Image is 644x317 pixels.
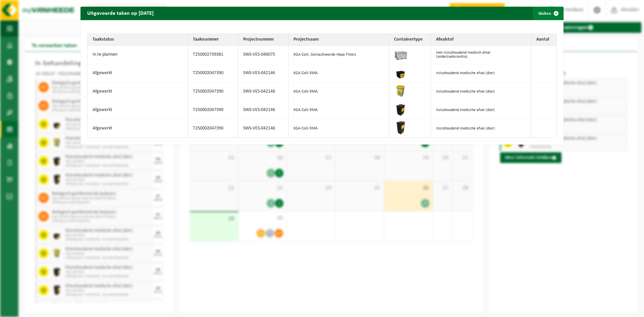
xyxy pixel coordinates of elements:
img: LP-SB-00045-CRB-21 [394,84,408,98]
th: Containertype [389,34,431,46]
td: SWS-VES-042146 [238,64,288,83]
td: risicohoudend medische afval (dier) [431,101,531,119]
td: T250002047390 [188,83,238,101]
td: KGA Colli RMA [288,119,389,138]
th: Projectnummer [238,34,288,46]
td: SWS-VES-042146 [238,83,288,101]
td: niet-risicohoudend medisch afval (onderzoekscentra) [431,46,531,64]
td: SWS-VES-040075 [238,46,288,64]
td: SWS-VES-042146 [238,119,288,138]
td: KGA Colli RMA [288,83,389,101]
img: LP-SB-00030-HPE-51 [394,66,408,79]
img: PB-LB-0680-HPE-GY-11 [394,47,408,61]
h2: Uitgevoerde taken op [DATE] [80,7,160,19]
td: T250002047390 [188,119,238,138]
td: risicohoudend medische afval (dier) [431,119,531,138]
img: LP-SB-00050-HPE-51 [394,103,408,116]
img: LP-SB-00060-HPE-51 [394,121,408,135]
th: Projectnaam [288,34,389,46]
td: T250002047390 [188,64,238,83]
td: risicohoudend medische afval (dier) [431,83,531,101]
td: KGA Colli RMA [288,64,389,83]
td: Afgewerkt [88,101,188,119]
td: KGA Colli, Geïnactiveerde Hepa Filters [288,46,389,64]
th: Taaknummer [188,34,238,46]
td: Afgewerkt [88,119,188,138]
td: In te plannen [88,46,188,64]
td: SWS-VES-042146 [238,101,288,119]
td: risicohoudend medische afval (dier) [431,64,531,83]
td: T250002739381 [188,46,238,64]
td: Afgewerkt [88,64,188,83]
button: Sluiten [533,7,563,20]
td: KGA Colli RMA [288,101,389,119]
th: Aantal [531,34,556,46]
th: Taakstatus [88,34,188,46]
td: T250002047390 [188,101,238,119]
td: Afgewerkt [88,83,188,101]
th: Afvalstof [431,34,531,46]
